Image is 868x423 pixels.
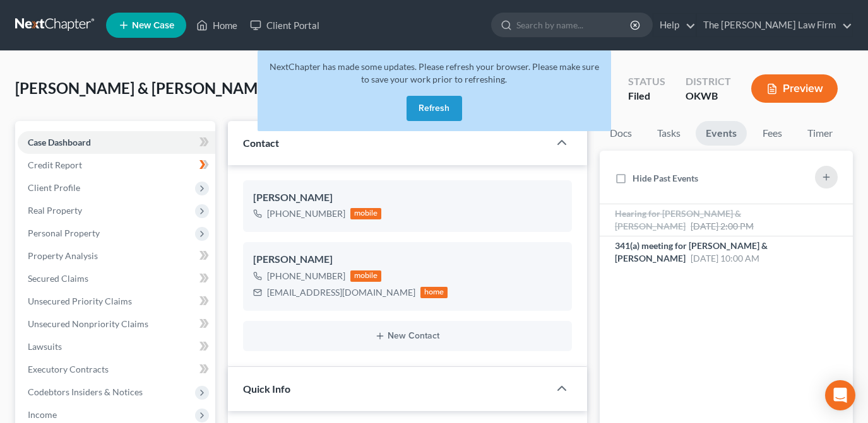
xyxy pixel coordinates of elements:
span: 341(a) meeting for [PERSON_NAME] & [PERSON_NAME] [615,240,768,264]
div: [PHONE_NUMBER] [267,207,345,220]
div: [PHONE_NUMBER] [267,270,345,282]
span: Lawsuits [28,341,62,352]
a: Unsecured Priority Claims [18,290,215,313]
span: Personal Property [28,228,100,238]
span: Executory Contracts [28,364,109,374]
span: Quick Info [243,383,290,395]
input: Search by name... [516,13,632,37]
a: Unsecured Nonpriority Claims [18,313,215,335]
span: Property Analysis [28,250,98,261]
span: Income [28,409,57,420]
a: Home [190,14,244,37]
div: Status [628,74,665,89]
span: NextChapter has made some updates. Please refresh your browser. Please make sure to save your wor... [270,61,599,84]
a: Docs [600,121,642,146]
a: The [PERSON_NAME] Law Firm [697,14,852,37]
button: Refresh [407,96,462,121]
button: New Contact [253,331,562,341]
span: Credit Report [28,159,82,170]
a: Property Analysis [18,245,215,267]
a: Tasks [647,121,691,146]
div: mobile [350,270,382,282]
span: [PERSON_NAME] & [PERSON_NAME] [15,79,271,97]
a: Events [696,121,747,146]
span: Unsecured Nonpriority Claims [28,318,148,329]
div: OKWB [686,89,731,103]
div: [PERSON_NAME] [253,190,562,206]
span: New Case [132,21,174,30]
div: mobile [350,208,382,219]
span: Real Property [28,205,82,216]
span: [DATE] 2:00 PM [691,221,754,231]
span: [DATE] 10:00 AM [691,253,759,264]
span: Codebtors Insiders & Notices [28,386,143,397]
a: Help [653,14,696,37]
div: Open Intercom Messenger [825,380,855,410]
a: Credit Report [18,154,215,177]
a: Secured Claims [18,267,215,290]
span: Hide Past Events [633,173,698,183]
button: Preview [751,74,838,103]
a: Client Portal [244,14,326,37]
span: Case Dashboard [28,137,91,148]
span: Secured Claims [28,273,88,284]
span: Hearing for [PERSON_NAME] & [PERSON_NAME] [615,208,741,231]
span: Unsecured Priority Claims [28,296,132,306]
a: Fees [752,121,792,146]
span: Contact [243,137,279,149]
div: Filed [628,89,665,103]
div: District [686,74,731,89]
a: Lawsuits [18,335,215,358]
a: Timer [797,121,843,146]
a: Executory Contracts [18,358,215,381]
a: Case Dashboard [18,131,215,154]
div: [PERSON_NAME] [253,252,562,267]
span: Client Profile [28,182,80,193]
div: home [420,287,448,298]
div: [EMAIL_ADDRESS][DOMAIN_NAME] [267,286,415,299]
